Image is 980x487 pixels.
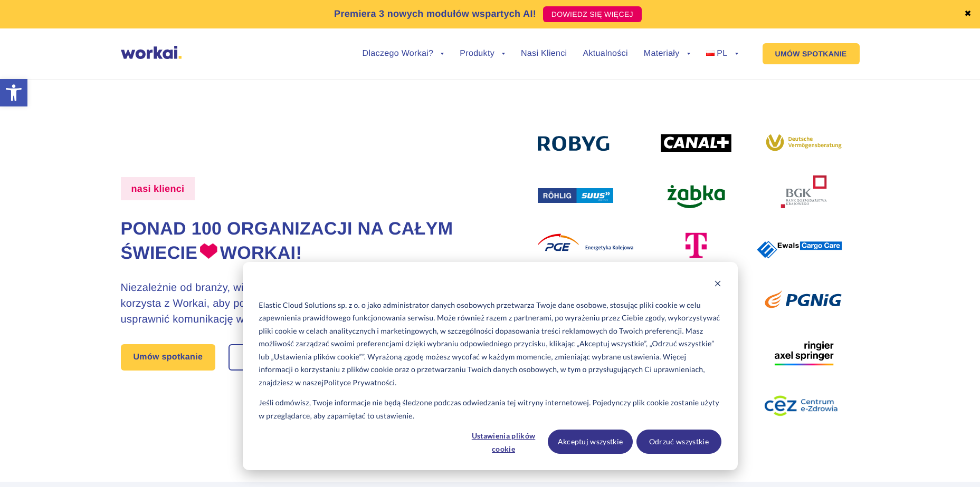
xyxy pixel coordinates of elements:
a: Polityce Prywatności. [324,376,397,389]
a: Nasi Klienci [521,50,567,58]
div: Cookie banner [243,262,738,470]
label: nasi klienci [121,177,195,200]
p: Premiera 3 nowych modułów wspartych AI! [334,7,536,21]
a: Dlaczego Workai? [363,50,444,58]
a: Materiały [644,50,690,58]
a: DOWIEDZ SIĘ WIĘCEJ [543,6,642,22]
span: PL [717,49,727,58]
button: Ustawienia plików cookie [463,430,544,454]
button: Dismiss cookie banner [714,278,721,291]
h3: Niezależnie od branży, większość innowacyjnych przedsiębiorstw już korzysta z Workai, aby poprawi... [121,280,461,327]
a: UMÓW SPOTKANIE [763,43,860,64]
p: Jeśli odmówisz, Twoje informacje nie będą śledzone podczas odwiedzania tej witryny internetowej. ... [259,396,721,422]
button: Akceptuj wszystkie [548,430,633,454]
h1: Ponad 100 organizacji na całym świecie Workai! [121,217,461,266]
a: Umów spotkanie [121,344,216,371]
a: Rozpocznij 30-dniowy free trial [230,345,384,369]
img: heart.png [200,243,217,259]
a: Aktualności [583,50,627,58]
p: Elastic Cloud Solutions sp. z o. o jako administrator danych osobowych przetwarza Twoje dane osob... [259,299,721,389]
a: ✖ [964,10,972,18]
a: Produkty [460,50,505,58]
button: Odrzuć wszystkie [636,430,721,454]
